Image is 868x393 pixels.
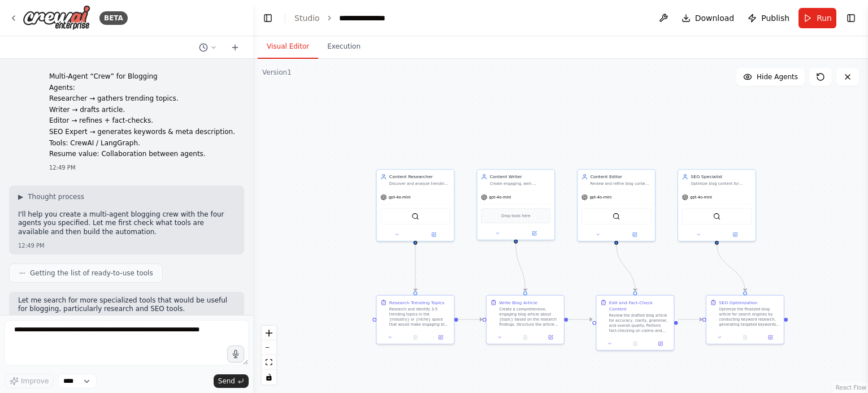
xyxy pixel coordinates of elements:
p: Writer → drafts article. [49,106,235,115]
p: SEO Expert → generates keywords & meta description. [49,128,235,137]
a: React Flow attribution [836,385,866,391]
button: No output available [402,334,428,341]
button: Show right sidebar [843,10,859,26]
span: gpt-4o-mini [489,195,511,200]
div: Content Writer [490,174,551,180]
div: Write Blog ArticleCreate a comprehensive, engaging blog article about {topic} based on the resear... [486,295,565,344]
button: toggle interactivity [262,370,276,385]
button: Send [214,374,249,388]
span: Send [218,377,235,386]
div: Optimize blog content for search engines by generating targeted keywords, crafting compelling met... [691,181,752,186]
div: 12:49 PM [49,163,235,172]
button: Open in side panel [430,334,452,341]
span: gpt-4o-mini [589,195,611,200]
a: Studio [294,14,320,23]
div: Edit and Fact-Check ContentReview the drafted blog article for accuracy, clarity, grammar, and ov... [596,295,674,351]
span: Hide Agents [757,72,798,81]
g: Edge from 15b595fb-7146-44f5-bc86-41b44c1b8b86 to b5b546db-afdb-4974-ae20-9de838dc311a [412,244,418,291]
div: SEO Specialist [691,174,752,180]
span: Thought process [28,192,84,201]
button: Open in side panel [416,231,452,238]
span: gpt-4o-mini [389,195,411,200]
div: 12:49 PM [18,241,235,250]
span: Getting the list of ready-to-use tools [30,269,153,278]
button: No output available [622,340,648,347]
button: Improve [5,374,54,388]
button: Visual Editor [258,35,318,59]
button: Download [677,8,739,28]
img: SerperDevTool [411,213,419,220]
img: SerperDevTool [713,213,721,220]
div: Content ResearcherDiscover and analyze trending topics in {industry} or {niche}, identifying vira... [376,169,454,241]
button: Click to speak your automation idea [227,346,244,362]
button: Switch to previous chat [194,41,222,54]
span: gpt-4o-mini [690,195,712,200]
button: Run [798,8,836,28]
div: React Flow controls [262,326,276,385]
div: SEO SpecialistOptimize blog content for search engines by generating targeted keywords, crafting ... [678,169,756,241]
button: No output available [512,334,539,341]
div: Create a comprehensive, engaging blog article about {topic} based on the research findings. Struc... [499,307,560,327]
div: BETA [99,11,128,25]
div: Research Trending TopicsResearch and identify 3-5 trending topics in the {industry} or {niche} sp... [376,295,454,344]
p: Agents: [49,84,235,93]
g: Edge from c9ce00f1-b4a5-44cd-955a-f00933b701df to 361681a0-5b6e-4777-b7cf-3ba858052257 [568,316,592,322]
div: Edit and Fact-Check Content [609,299,670,312]
p: Tools: CrewAI / LangGraph. [49,139,235,148]
div: Research Trending Topics [389,299,445,305]
nav: breadcrumb [294,12,399,24]
img: Logo [23,5,90,31]
div: Content EditorReview and refine blog content for clarity, accuracy, and engagement while ensuring... [577,169,656,241]
div: Write Blog Article [499,299,537,305]
button: Open in side panel [759,334,781,341]
button: Open in side panel [517,230,552,237]
div: Content Editor [590,174,651,180]
p: Researcher → gathers trending topics. [49,94,235,103]
button: ▶Thought process [18,192,84,201]
button: Open in side panel [718,231,753,238]
div: Content Researcher [389,174,450,180]
button: fit view [262,355,276,370]
div: SEO OptimizationOptimize the finalized blog article for search engines by conducting keyword rese... [706,295,784,344]
span: Publish [761,12,789,24]
button: Hide Agents [736,68,805,86]
p: Resume value: Collaboration between agents. [49,150,235,159]
div: Review the drafted blog article for accuracy, clarity, grammar, and overall quality. Perform fact... [609,313,670,334]
button: Publish [743,8,794,28]
g: Edge from 775cb626-bc67-4393-8552-009a753cdf5a to c9ce00f1-b4a5-44cd-955a-f00933b701df [513,243,528,292]
p: Let me search for more specialized tools that would be useful for blogging, particularly research... [18,296,235,314]
span: Improve [21,377,49,386]
button: Start a new chat [226,41,244,54]
span: ▶ [18,192,23,201]
p: Multi-Agent “Crew” for Blogging [49,72,235,81]
g: Edge from aa8b6e5a-b33a-4233-b293-7cc54633b293 to 361681a0-5b6e-4777-b7cf-3ba858052257 [613,244,638,291]
button: No output available [732,334,758,341]
div: SEO Optimization [719,299,757,305]
div: Research and identify 3-5 trending topics in the {industry} or {niche} space that would make enga... [389,307,450,327]
button: Open in side panel [617,231,653,238]
span: Download [695,12,735,24]
div: Version 1 [262,68,292,77]
button: zoom out [262,340,276,355]
g: Edge from b5b546db-afdb-4974-ae20-9de838dc311a to c9ce00f1-b4a5-44cd-955a-f00933b701df [458,316,483,322]
span: Run [817,12,832,24]
p: Editor → refines + fact-checks. [49,116,235,126]
button: zoom in [262,326,276,340]
button: Execution [318,35,370,59]
div: Create engaging, well-structured blog articles about {topic} that capture readers' attention, pro... [490,181,551,186]
div: Content WriterCreate engaging, well-structured blog articles about {topic} that capture readers' ... [476,169,555,240]
div: Review and refine blog content for clarity, accuracy, and engagement while ensuring factual corre... [590,181,651,186]
span: Drop tools here [501,213,530,219]
img: SerperDevTool [613,213,620,220]
g: Edge from 361681a0-5b6e-4777-b7cf-3ba858052257 to cadf564d-35be-4363-a4de-80bfe859d1ea [678,316,702,322]
button: Open in side panel [540,334,561,341]
div: Discover and analyze trending topics in {industry} or {niche}, identifying viral content patterns... [389,181,450,186]
button: Open in side panel [650,340,671,347]
button: Hide left sidebar [260,10,276,26]
g: Edge from df19c304-10bc-44a5-8fc0-84c76e130f88 to cadf564d-35be-4363-a4de-80bfe859d1ea [714,244,748,291]
p: I'll help you create a multi-agent blogging crew with the four agents you specified. Let me first... [18,210,235,237]
div: Optimize the finalized blog article for search engines by conducting keyword research, generating... [719,307,780,327]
